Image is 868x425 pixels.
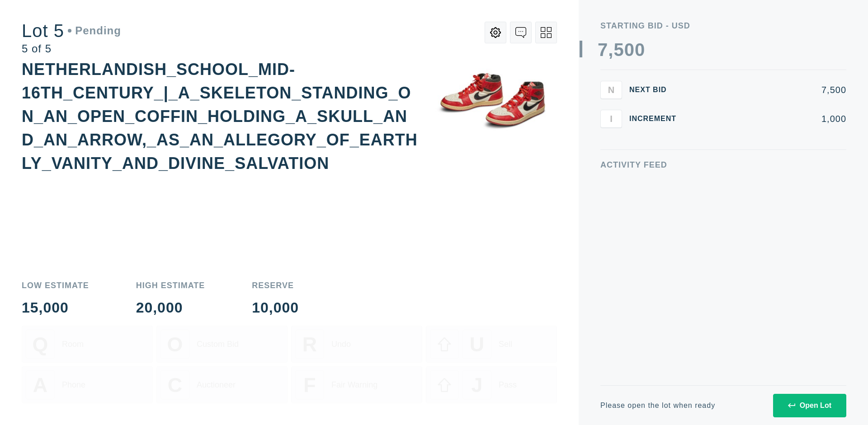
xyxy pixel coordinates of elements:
div: 7 [598,41,608,59]
div: 1,000 [691,114,846,123]
div: High Estimate [136,281,205,290]
div: 0 [635,41,645,59]
button: Open Lot [773,394,846,417]
div: NETHERLANDISH_SCHOOL_MID-16TH_CENTURY_|_A_SKELETON_STANDING_ON_AN_OPEN_COFFIN_HOLDING_A_SKULL_AND... [22,60,418,173]
div: 5 of 5 [22,43,121,54]
div: 20,000 [136,300,205,315]
div: 0 [624,41,635,59]
div: Activity Feed [600,161,846,169]
div: Pending [68,25,121,36]
button: N [600,81,622,99]
div: Lot 5 [22,22,121,40]
span: I [610,113,613,124]
div: Low Estimate [22,281,89,290]
div: 10,000 [252,300,299,315]
div: Open Lot [788,402,831,410]
span: N [608,84,614,95]
button: I [600,110,622,128]
div: , [608,41,613,221]
div: Increment [629,115,684,122]
div: 5 [613,41,624,59]
div: 7,500 [691,85,846,94]
div: Please open the lot when ready [600,402,715,409]
div: Next Bid [629,86,684,93]
div: Starting Bid - USD [600,22,846,30]
div: 15,000 [22,300,89,315]
div: Reserve [252,281,299,290]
